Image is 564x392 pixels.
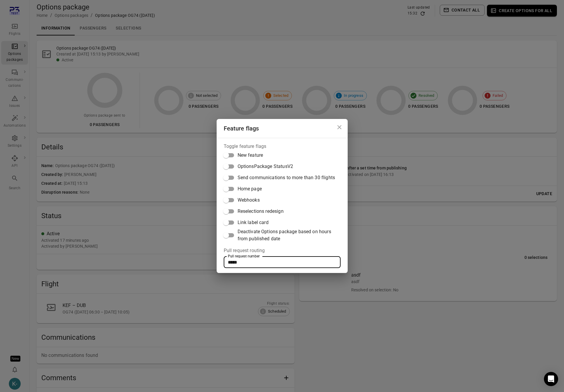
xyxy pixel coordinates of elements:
h2: Feature flags [217,119,348,138]
span: Link label card [238,219,269,226]
label: Pull request number [228,254,260,259]
div: Open Intercom Messenger [544,372,558,386]
legend: Toggle feature flags [224,143,267,150]
span: OptionsPackage StatusV2 [238,163,293,170]
span: New feature [238,152,263,159]
button: Close dialog [334,121,345,133]
span: Deactivate Options package based on hours from published date [238,228,336,242]
legend: Pull request routing [224,247,265,254]
span: Webhooks [238,197,260,204]
span: Reselections redesign [238,208,284,215]
span: Send communications to more than 30 flights [238,174,335,181]
span: Home page [238,185,262,192]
